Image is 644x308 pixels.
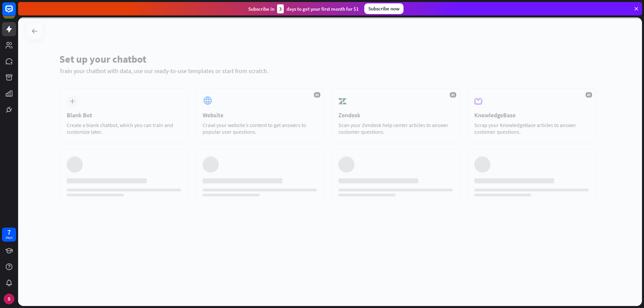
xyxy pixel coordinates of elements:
[364,3,404,14] div: Subscribe now
[7,229,11,235] div: 7
[2,228,16,242] a: 7 days
[277,4,284,13] div: 3
[6,235,12,240] div: days
[248,4,359,13] div: Subscribe in days to get your first month for $1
